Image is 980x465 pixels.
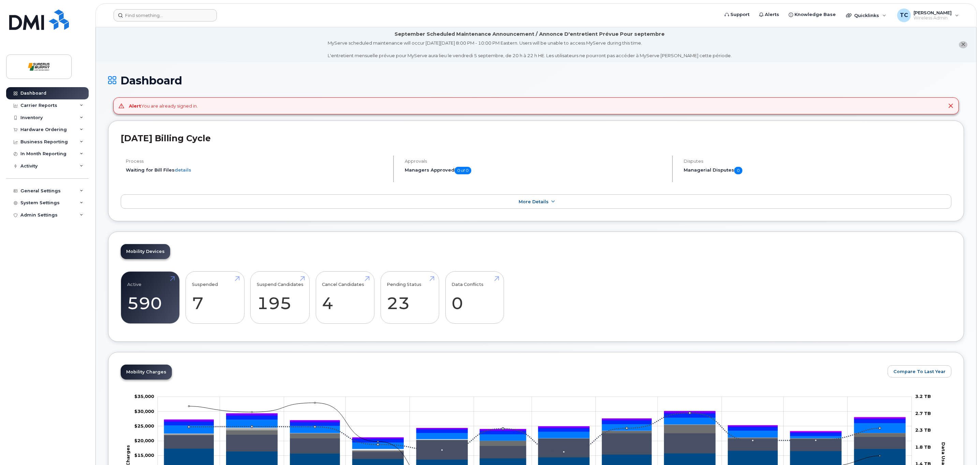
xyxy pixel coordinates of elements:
[915,444,931,450] tspan: 1.8 TB
[126,159,387,164] h4: Process
[888,365,951,378] button: Compare To Last Year
[734,167,742,174] span: 0
[915,411,931,416] tspan: 2.7 TB
[134,452,154,458] tspan: $15,000
[134,423,154,429] g: $0
[175,167,191,173] a: details
[134,438,154,443] tspan: $20,000
[121,133,951,143] h2: [DATE] Billing Cycle
[322,275,368,320] a: Cancel Candidates 4
[328,40,732,59] div: MyServe scheduled maintenance will occur [DATE][DATE] 8:00 PM - 10:00 PM Eastern. Users will be u...
[164,417,905,449] g: Features
[121,244,170,259] a: Mobility Devices
[121,365,172,380] a: Mobility Charges
[455,167,471,174] span: 0 of 0
[134,452,154,458] g: $0
[134,423,154,429] tspan: $25,000
[915,394,931,399] tspan: 3.2 TB
[192,275,238,320] a: Suspended 7
[451,275,498,320] a: Data Conflicts 0
[134,408,154,414] tspan: $30,000
[134,438,154,443] g: $0
[129,103,141,109] strong: Alert
[959,41,967,48] button: close notification
[134,394,154,399] g: $0
[134,408,154,414] g: $0
[257,275,303,320] a: Suspend Candidates 195
[134,394,154,399] tspan: $35,000
[164,433,905,459] g: Roaming
[395,31,665,38] div: September Scheduled Maintenance Announcement / Annonce D'entretient Prévue Pour septembre
[684,159,951,164] h4: Disputes
[684,167,951,174] h5: Managerial Disputes
[108,75,964,86] h1: Dashboard
[405,167,666,174] h5: Managers Approved
[405,159,666,164] h4: Approvals
[519,199,549,204] span: More Details
[127,275,173,320] a: Active 590
[893,368,946,375] span: Compare To Last Year
[915,427,931,433] tspan: 2.3 TB
[387,275,433,320] a: Pending Status 23
[126,167,387,173] li: Waiting for Bill Files
[129,103,198,109] div: You are already signed in.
